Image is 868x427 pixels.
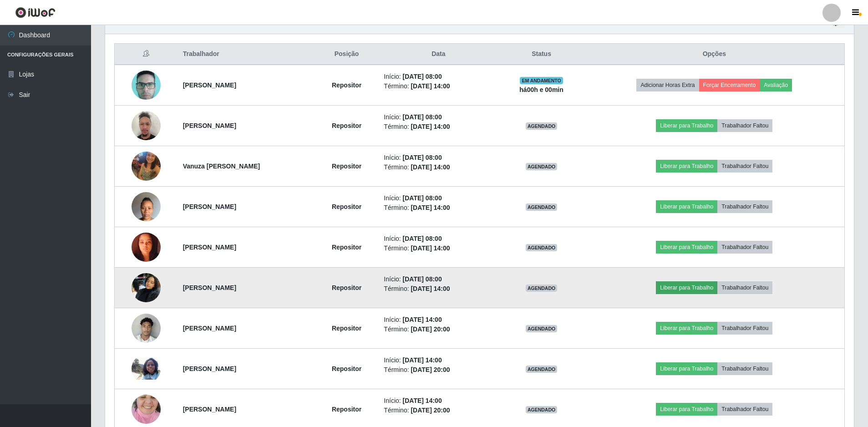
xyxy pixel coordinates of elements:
img: 1753289887027.jpeg [132,106,161,145]
li: Término: [384,203,493,213]
time: [DATE] 14:00 [411,123,450,130]
span: EM ANDAMENTO [520,77,563,84]
button: Liberar para Trabalho [656,403,717,416]
strong: [PERSON_NAME] [183,81,236,89]
button: Trabalhador Faltou [717,119,772,132]
img: 1755102924260.jpeg [132,228,161,266]
span: AGENDADO [526,244,558,251]
button: Forçar Encerramento [699,79,760,91]
time: [DATE] 08:00 [403,113,442,121]
time: [DATE] 08:00 [403,275,442,283]
strong: [PERSON_NAME] [183,244,236,251]
th: Posição [315,44,378,65]
span: AGENDADO [526,163,558,170]
button: Trabalhador Faltou [717,160,772,173]
li: Término: [384,365,493,375]
strong: Repositor [332,406,361,413]
img: 1754238800134.jpeg [132,147,161,185]
strong: [PERSON_NAME] [183,325,236,332]
time: [DATE] 20:00 [411,407,450,414]
span: AGENDADO [526,406,558,413]
time: [DATE] 08:00 [403,73,442,80]
time: [DATE] 08:00 [403,154,442,161]
button: Trabalhador Faltou [717,200,772,213]
span: AGENDADO [526,325,558,332]
button: Liberar para Trabalho [656,160,717,173]
strong: Repositor [332,81,361,89]
button: Liberar para Trabalho [656,322,717,335]
time: [DATE] 14:00 [403,356,442,364]
img: 1752163217594.jpeg [132,67,161,103]
time: [DATE] 14:00 [411,204,450,211]
span: AGENDADO [526,366,558,373]
time: [DATE] 14:00 [411,82,450,90]
button: Liberar para Trabalho [656,200,717,213]
strong: [PERSON_NAME] [183,284,236,291]
li: Início: [384,72,493,81]
button: Liberar para Trabalho [656,119,717,132]
time: [DATE] 14:00 [411,244,450,252]
img: 1755522333541.jpeg [132,268,161,307]
button: Trabalhador Faltou [717,322,772,335]
img: 1754928473584.jpeg [132,187,161,226]
li: Término: [384,325,493,334]
time: [DATE] 14:00 [411,285,450,292]
strong: há 00 h e 00 min [519,86,563,93]
li: Início: [384,396,493,406]
img: CoreUI Logo [15,7,56,18]
button: Liberar para Trabalho [656,281,717,294]
img: 1752582436297.jpeg [132,309,161,347]
time: [DATE] 08:00 [403,235,442,242]
strong: Repositor [332,325,361,332]
strong: [PERSON_NAME] [183,406,236,413]
li: Início: [384,274,493,284]
strong: [PERSON_NAME] [183,365,236,372]
li: Término: [384,163,493,172]
li: Início: [384,315,493,325]
button: Trabalhador Faltou [717,281,772,294]
strong: [PERSON_NAME] [183,122,236,129]
li: Início: [384,234,493,244]
th: Data [378,44,498,65]
th: Trabalhador [178,44,315,65]
button: Adicionar Horas Extra [636,79,699,91]
li: Início: [384,112,493,122]
button: Trabalhador Faltou [717,362,772,375]
th: Opções [584,44,845,65]
li: Término: [384,81,493,91]
button: Trabalhador Faltou [717,241,772,254]
strong: Repositor [332,203,361,210]
time: [DATE] 20:00 [411,366,450,373]
li: Término: [384,406,493,415]
time: [DATE] 14:00 [403,397,442,404]
button: Liberar para Trabalho [656,362,717,375]
li: Término: [384,284,493,294]
li: Início: [384,153,493,163]
strong: Repositor [332,284,361,291]
button: Trabalhador Faltou [717,403,772,416]
time: [DATE] 20:00 [411,325,450,333]
time: [DATE] 14:00 [403,316,442,323]
strong: Repositor [332,244,361,251]
strong: [PERSON_NAME] [183,203,236,210]
strong: Vanuza [PERSON_NAME] [183,163,260,170]
li: Início: [384,356,493,365]
th: Status [498,44,584,65]
strong: Repositor [332,365,361,372]
li: Término: [384,122,493,132]
button: Liberar para Trabalho [656,241,717,254]
span: AGENDADO [526,285,558,292]
span: AGENDADO [526,203,558,211]
li: Término: [384,244,493,253]
time: [DATE] 14:00 [411,163,450,171]
strong: Repositor [332,163,361,170]
time: [DATE] 08:00 [403,194,442,202]
li: Início: [384,193,493,203]
span: AGENDADO [526,122,558,130]
button: Avaliação [760,79,792,91]
img: 1753190771762.jpeg [132,358,161,380]
strong: Repositor [332,122,361,129]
